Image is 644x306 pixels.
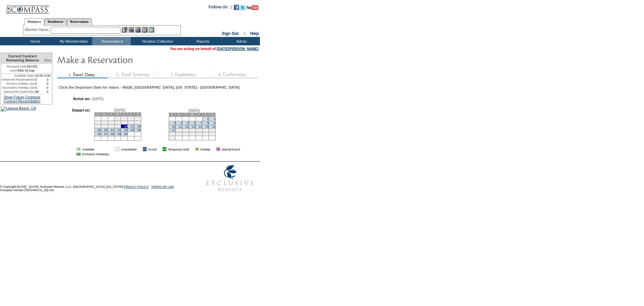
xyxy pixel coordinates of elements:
a: 16 [212,125,215,128]
a: 15 [205,125,209,128]
td: 0 [43,82,52,86]
td: T [121,112,128,116]
a: 2 [214,117,215,121]
td: 24 [169,132,176,136]
td: F [128,112,135,116]
a: 21 [111,128,114,132]
td: 01 [76,147,80,151]
a: Reservations [67,18,92,25]
a: 9 [214,121,215,125]
td: [DATE] [1,64,43,69]
td: 6 [101,121,108,124]
td: 22 [202,128,209,132]
a: Show Future Contracts [4,95,40,99]
div: Click the Departure Date for Vdara - 45026, [GEOGRAPHIC_DATA], [US_STATE] - [GEOGRAPHIC_DATA] [59,85,240,89]
a: 6 [194,121,195,125]
td: 19 [182,128,189,132]
img: Impersonate [135,27,141,33]
td: 2 [121,116,128,121]
a: 30 [124,132,127,136]
a: 22 [117,128,121,132]
a: 17 [131,125,134,128]
td: S [135,112,141,116]
a: 4 [180,121,182,125]
td: 1 [114,116,121,121]
img: step2_state1.gif [107,71,158,78]
td: W [189,113,196,116]
img: i.gif [138,147,142,151]
td: 0 [35,78,43,82]
img: Reservations [142,27,148,33]
td: 29 [202,132,209,136]
td: Special Event [221,147,240,151]
a: 20 [104,128,107,132]
td: 01 [216,147,220,151]
td: Exclusive Getaways [82,152,109,156]
span: :: [243,31,246,36]
td: 15 [114,124,121,128]
a: 24 [131,128,134,132]
div: Member Name: [25,27,51,33]
td: Reports [183,37,221,45]
img: i.gif [110,147,114,151]
a: 25 [138,128,141,132]
img: step4_state1.gif [208,71,258,78]
td: 13 [101,124,108,128]
td: W [114,112,121,116]
img: Laguna Beach, CA [1,106,36,112]
td: 01 [115,147,119,151]
td: T [108,112,114,116]
td: T [182,113,189,116]
td: S [94,112,101,116]
img: Exclusive Resorts [200,162,260,195]
a: TERMS OF USE [151,185,174,188]
img: i.gif [158,147,161,151]
td: S [169,113,176,116]
td: 0 [35,82,43,86]
td: 23 [209,128,216,132]
span: [DATE] [114,108,125,112]
a: 13 [192,125,195,128]
td: 01 [143,147,147,151]
a: 18 [138,125,141,128]
td: Available [82,147,109,151]
td: M [176,113,182,116]
a: PRIVACY POLICY [124,185,149,188]
td: 01 [195,147,199,151]
span: [DATE] [189,108,200,113]
td: 31 [169,136,176,140]
td: F [202,113,209,116]
img: step1_state2.gif [57,71,107,78]
td: 98 [35,90,43,94]
td: 21 [196,128,202,132]
td: 14 [108,124,114,128]
td: Depart on: [62,108,91,142]
span: You are acting on behalf of: [170,47,259,51]
a: 29 [117,132,121,136]
td: 0 [43,90,52,94]
td: Primary Holiday Opt: [1,82,35,86]
a: Members [24,18,45,26]
a: 5 [187,121,189,125]
a: Become our fan on Facebook [234,7,239,11]
a: 26 [97,132,101,136]
td: Vacation Collection [131,37,183,45]
a: Contract Reconciliation [4,99,41,103]
td: Unavailable [121,147,137,151]
td: Reservations [92,37,131,45]
img: Subscribe to our YouTube Channel [247,5,259,10]
a: Help [250,31,259,36]
a: 11 [179,125,182,128]
td: S [209,113,216,116]
td: 0 [43,78,52,82]
a: Follow us on Twitter [240,7,246,11]
img: b_calculator.gif [149,27,154,33]
a: 27 [104,132,107,136]
td: 0 [35,86,43,90]
td: 5 [94,121,101,124]
span: [DATE] [92,97,104,101]
td: 3 [128,116,135,121]
td: 9 [121,121,128,124]
a: 23 [124,128,127,132]
a: 7 [200,121,202,125]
